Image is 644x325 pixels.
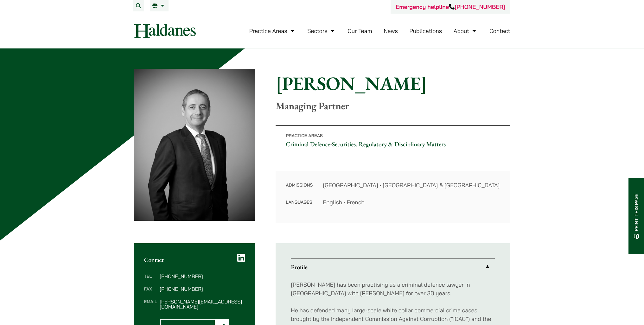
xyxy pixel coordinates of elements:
[291,259,495,275] a: Profile
[144,274,157,286] dt: Tel
[286,133,323,138] span: Practice Areas
[160,299,245,309] dd: [PERSON_NAME][EMAIL_ADDRESS][DOMAIN_NAME]
[160,274,245,279] dd: [PHONE_NUMBER]
[286,181,313,198] dt: Admissions
[307,27,336,35] a: Sectors
[323,181,500,189] dd: [GEOGRAPHIC_DATA] • [GEOGRAPHIC_DATA] & [GEOGRAPHIC_DATA]
[160,286,245,291] dd: [PHONE_NUMBER]
[384,27,398,35] a: News
[410,27,442,35] a: Publications
[276,125,510,154] p: •
[144,286,157,299] dt: Fax
[144,256,245,264] h2: Contact
[291,280,495,297] p: [PERSON_NAME] has been practising as a criminal defence lawyer in [GEOGRAPHIC_DATA] with [PERSON_...
[134,24,196,38] img: Logo of Haldanes
[249,27,296,35] a: Practice Areas
[396,3,505,10] a: Emergency helpline[PHONE_NUMBER]
[152,3,166,8] a: EN
[454,27,478,35] a: About
[323,198,500,207] dd: English • French
[489,27,510,35] a: Contact
[348,27,372,35] a: Our Team
[144,299,157,309] dt: Email
[286,140,330,148] a: Criminal Defence
[237,253,245,262] a: LinkedIn
[332,140,446,148] a: Securities, Regulatory & Disciplinary Matters
[286,198,313,207] dt: Languages
[276,72,510,95] h1: [PERSON_NAME]
[276,100,510,112] p: Managing Partner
